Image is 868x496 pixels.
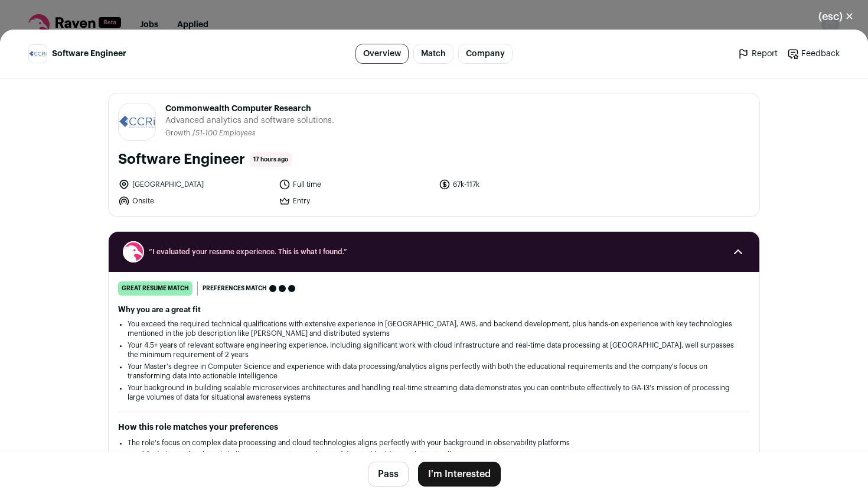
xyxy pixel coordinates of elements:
li: Growth [165,129,192,138]
span: Commonwealth Computer Research [165,103,334,115]
a: Company [458,44,513,64]
div: great resume match [118,281,192,296]
h2: Why you are a great fit [118,305,750,315]
li: / [192,129,256,138]
li: Your 4.5+ years of relevant software engineering experience, including significant work with clou... [128,341,740,359]
li: 67k-117k [439,179,592,190]
li: You'll find plenty of technical challenges processing petabytes of data and building real-time in... [128,450,740,459]
img: c8c60027494d7cab9dce522d4dbff87223cbe5e8ffadf49f9c3a23b7ed2df322.jpg [119,115,155,128]
li: The role's focus on complex data processing and cloud technologies aligns perfectly with your bac... [128,438,740,448]
li: You exceed the required technical qualifications with extensive experience in [GEOGRAPHIC_DATA], ... [128,319,740,338]
a: Feedback [787,48,840,60]
h1: Software Engineer [118,150,245,169]
span: 17 hours ago [250,153,292,167]
li: Onsite [118,195,272,207]
h2: How this role matches your preferences [118,422,750,433]
span: Advanced analytics and software solutions. [165,115,334,127]
button: I'm Interested [418,462,501,487]
span: “I evaluated your resume experience. This is what I found.” [149,247,719,257]
span: Preferences match [203,283,267,294]
span: Software Engineer [52,48,126,60]
img: c8c60027494d7cab9dce522d4dbff87223cbe5e8ffadf49f9c3a23b7ed2df322.jpg [29,51,47,57]
li: [GEOGRAPHIC_DATA] [118,179,272,190]
li: Your background in building scalable microservices architectures and handling real-time streaming... [128,383,740,402]
span: 51-100 Employees [195,129,256,137]
button: Pass [368,462,409,487]
button: Close modal [804,4,868,30]
li: Full time [279,179,432,190]
li: Entry [279,195,432,207]
a: Overview [355,44,409,64]
a: Match [413,44,453,64]
li: Your Master's degree in Computer Science and experience with data processing/analytics aligns per... [128,362,740,381]
a: Report [738,48,778,60]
